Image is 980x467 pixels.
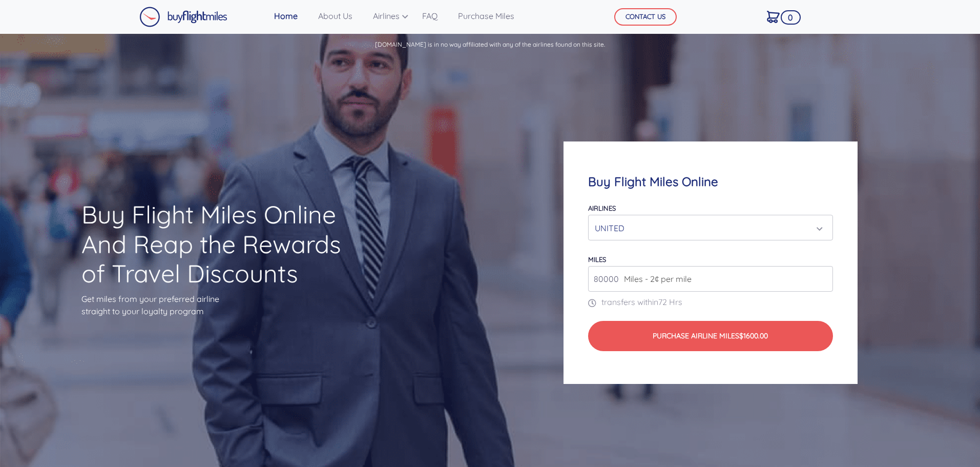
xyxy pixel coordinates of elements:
a: 0 [763,6,784,27]
label: miles [588,255,606,263]
a: Airlines [369,6,406,26]
p: Get miles from your preferred airline straight to your loyalty program [81,293,359,317]
span: Miles - 2¢ per mile [619,273,692,285]
button: CONTACT US [614,8,677,26]
a: About Us [314,6,357,26]
h4: Buy Flight Miles Online [588,174,832,189]
a: Home [270,6,302,26]
span: $1600.00 [739,331,768,340]
button: Purchase Airline Miles$1600.00 [588,321,832,351]
div: UNITED [595,218,820,238]
a: FAQ [418,6,442,26]
span: 72 Hrs [658,297,682,307]
img: Cart [767,11,780,23]
img: Buy Flight Miles Logo [139,7,227,27]
label: Airlines [588,204,616,212]
h1: Buy Flight Miles Online And Reap the Rewards of Travel Discounts [81,200,359,289]
p: transfers within [588,296,832,308]
a: Buy Flight Miles Logo [139,4,227,30]
button: UNITED [588,215,832,240]
a: Purchase Miles [454,6,518,26]
span: 0 [781,10,801,25]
